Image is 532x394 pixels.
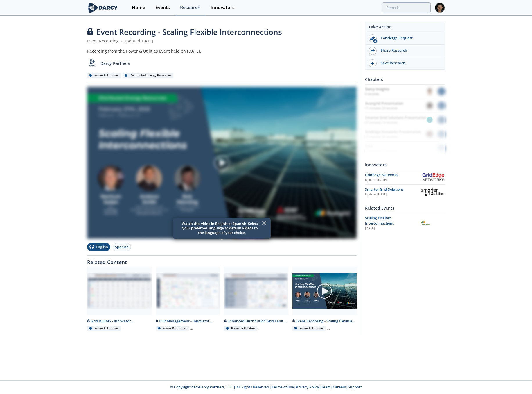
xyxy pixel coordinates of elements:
[87,73,121,78] div: Power & Utilities
[154,267,222,331] a: DER Management - Innovator Landscape preview DER Management - Innovator Landscape Power & Utilities
[292,326,326,331] div: Power & Utilities
[365,187,420,192] div: Smarter Grid Solutions
[100,60,130,66] p: Darcy Partners
[87,87,357,239] img: Video Content
[292,319,357,324] div: Event Recording - Scaling Flexible Interconnections
[87,256,357,265] div: Related Content
[508,371,526,388] iframe: chat widget
[321,385,331,390] a: Team
[156,326,189,331] div: Power & Utilities
[377,35,442,41] div: Concierge Request
[224,326,257,331] div: Power & Utilities
[87,38,357,44] div: Event Recording Updated [DATE]
[156,319,220,324] div: DER Management - Innovator Landscape
[176,220,268,237] p: Watch this video in English or Spanish. Select your preferred language to default videos to the l...
[222,267,290,331] a: Enhanced Distribution Grid Fault Analytics - Innovator Landscape preview Enhanced Distribution Gr...
[292,273,357,309] img: Video Content
[365,192,420,197] div: Updated [DATE]
[422,172,445,182] img: GridEdge Networks
[377,60,442,66] div: Save Research
[132,5,145,10] div: Home
[290,267,359,331] a: Video Content Event Recording - Scaling Flexible Interconnections Power & Utilities
[51,385,481,390] p: © Copyright 2025 Darcy Partners, LLC | All Rights Reserved | | | | |
[87,243,110,251] button: English
[365,24,445,32] div: Take Action
[365,215,394,226] span: Scaling Flexible Interconnections
[420,187,445,197] img: Smarter Grid Solutions
[272,385,294,390] a: Terms of Use
[211,5,235,10] div: Innovators
[113,243,131,251] button: Spanish
[85,267,154,331] a: Grid DERMS - Innovator Comparison preview Grid DERMS - Innovator Comparison Power & Utilities
[365,226,416,231] div: [DATE]
[224,319,288,324] div: Enhanced Distribution Grid Fault Analytics - Innovator Landscape
[348,385,362,390] a: Support
[180,5,200,10] div: Research
[420,218,431,228] img: Avangrid
[87,3,119,13] img: logo-wide.svg
[87,319,152,324] div: Grid DERMS - Innovator Comparison
[365,160,445,170] div: Innovators
[435,3,445,13] img: Profile
[365,203,445,213] div: Related Events
[333,385,346,390] a: Careers
[365,187,445,197] a: Smarter Grid Solutions Updated[DATE] Smarter Grid Solutions
[377,48,442,53] div: Share Research
[87,48,357,54] div: Recording from the Power & Utilities Event held on [DATE].
[155,5,170,10] div: Events
[316,283,332,299] img: play-chapters-gray.svg
[96,27,282,37] span: Event Recording - Scaling Flexible Interconnections
[365,172,422,178] div: GridEdge Networks
[87,326,121,331] div: Power & Utilities
[214,155,230,171] img: play-chapters-gray.svg
[365,178,422,182] div: Updated [DATE]
[382,2,431,13] input: Advanced Search
[123,73,173,78] div: Distributed Energy Resources
[365,172,445,182] a: GridEdge Networks Updated[DATE] GridEdge Networks
[365,215,445,231] a: Scaling Flexible Interconnections [DATE] Avangrid
[120,38,123,44] span: •
[296,385,319,390] a: Privacy Policy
